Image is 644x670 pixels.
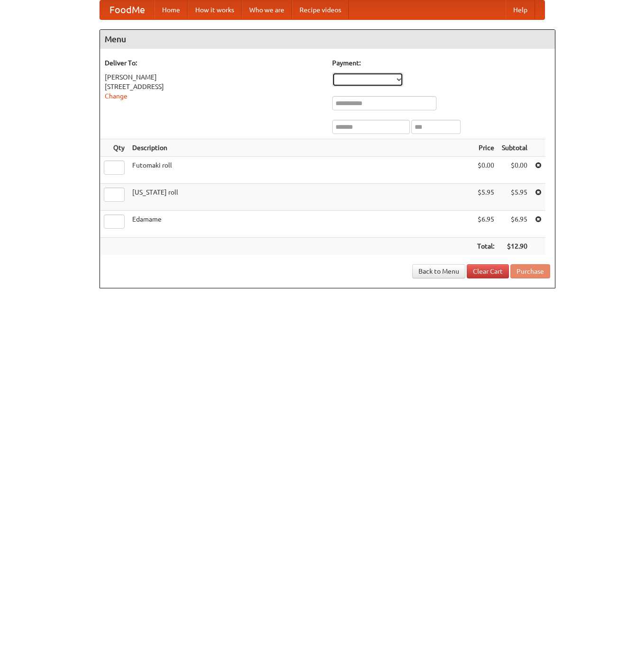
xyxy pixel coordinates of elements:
th: Total: [473,238,498,255]
td: $6.95 [473,211,498,238]
h5: Payment: [332,58,550,68]
th: Price [473,139,498,157]
td: $0.00 [473,157,498,184]
td: $0.00 [498,157,531,184]
a: Help [506,0,535,19]
td: $6.95 [498,211,531,238]
a: Recipe videos [292,0,349,19]
a: Back to Menu [412,264,465,278]
h5: Deliver To: [105,58,323,68]
a: Who we are [242,0,292,19]
td: $5.95 [498,184,531,211]
a: How it works [188,0,242,19]
td: [US_STATE] roll [128,184,473,211]
td: $5.95 [473,184,498,211]
div: [PERSON_NAME] [105,72,323,82]
th: Subtotal [498,139,531,157]
a: FoodMe [100,0,154,19]
a: Home [154,0,188,19]
td: Futomaki roll [128,157,473,184]
th: Qty [100,139,128,157]
a: Change [105,92,127,100]
a: Clear Cart [467,264,509,278]
button: Purchase [510,264,550,278]
td: Edamame [128,211,473,238]
th: Description [128,139,473,157]
th: $12.90 [498,238,531,255]
h4: Menu [100,30,555,49]
div: [STREET_ADDRESS] [105,82,323,91]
